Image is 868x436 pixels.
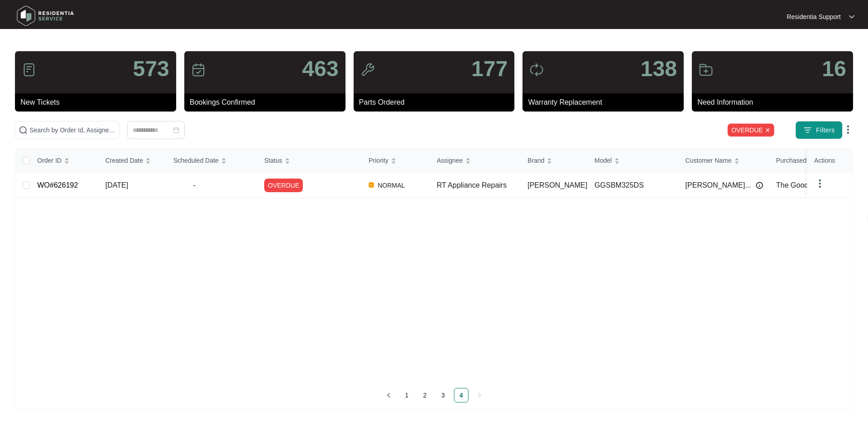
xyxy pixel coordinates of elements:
[795,121,843,139] button: filter iconFilters
[22,63,36,77] img: icon
[697,97,853,108] p: Need Information
[105,155,143,165] span: Created Date
[257,149,361,173] th: Status
[776,155,823,165] span: Purchased From
[386,392,391,398] span: left
[98,149,166,173] th: Created Date
[302,58,339,80] p: 463
[361,149,429,173] th: Priority
[769,149,860,173] th: Purchased From
[19,126,28,135] img: search-icon
[37,155,62,165] span: Order ID
[381,388,396,402] li: Previous Page
[37,181,78,189] a: WO#626192
[787,12,841,21] p: Residentia Support
[359,97,515,108] p: Parts Ordered
[454,388,469,402] li: 4
[173,155,219,165] span: Scheduled Date
[472,388,487,402] li: Next Page
[20,97,176,108] p: New Tickets
[191,63,206,77] img: icon
[133,58,169,80] p: 573
[14,2,77,29] img: residentia service logo
[843,124,853,135] img: dropdown arrow
[472,388,487,402] button: right
[528,181,587,189] span: [PERSON_NAME]
[686,180,751,191] span: [PERSON_NAME]...
[436,388,450,402] li: 3
[699,63,713,77] img: icon
[587,149,678,173] th: Model
[814,178,825,189] img: dropdown arrow
[765,127,770,133] img: close icon
[400,388,414,402] a: 1
[595,155,612,165] span: Model
[529,63,544,77] img: icon
[374,180,409,191] span: NORMAL
[436,388,450,402] a: 3
[418,388,432,402] li: 2
[369,182,374,188] img: Vercel Logo
[105,181,128,189] span: [DATE]
[807,149,853,173] th: Actions
[471,58,508,80] p: 177
[399,388,414,402] li: 1
[477,392,482,398] span: right
[30,149,98,173] th: Order ID
[264,155,282,165] span: Status
[173,180,215,191] span: -
[641,58,677,80] p: 138
[849,15,854,19] img: dropdown arrow
[190,97,345,108] p: Bookings Confirmed
[369,155,389,165] span: Priority
[429,149,520,173] th: Assignee
[727,123,774,137] span: OVERDUE
[822,58,846,80] p: 16
[587,173,678,198] td: GGSBM325DS
[418,388,432,402] a: 2
[686,155,732,165] span: Customer Name
[381,388,396,402] button: left
[520,149,587,173] th: Brand
[437,180,520,191] div: RT Appliance Repairs
[166,149,257,173] th: Scheduled Date
[528,97,684,108] p: Warranty Replacement
[528,155,544,165] span: Brand
[360,63,375,77] img: icon
[776,181,828,189] span: The Good Guys
[30,125,116,135] input: Search by Order Id, Assignee Name, Customer Name, Brand and Model
[756,182,763,189] img: Info icon
[264,179,303,192] span: OVERDUE
[816,126,835,135] span: Filters
[437,155,463,165] span: Assignee
[803,126,812,135] img: filter icon
[678,149,769,173] th: Customer Name
[454,388,468,402] a: 4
